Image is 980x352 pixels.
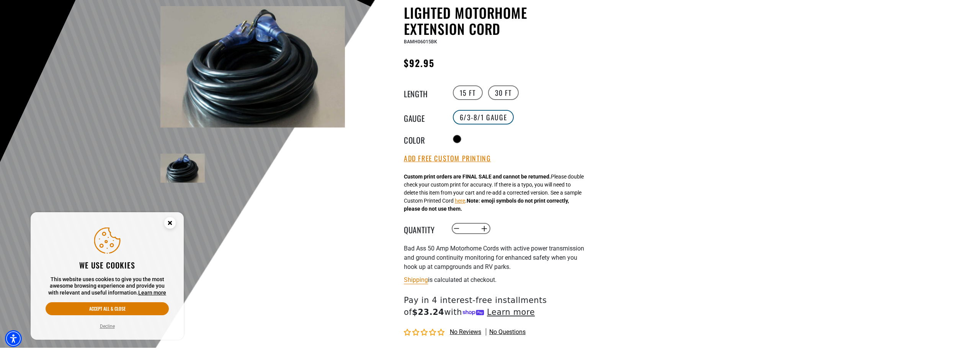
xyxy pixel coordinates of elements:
[46,260,169,270] h2: We use cookies
[404,154,491,163] button: Add Free Custom Printing
[453,85,483,100] label: 15 FT
[160,154,205,183] img: black
[46,276,169,296] p: This website uses cookies to give you the most awesome browsing experience and provide you with r...
[489,328,526,336] span: No questions
[404,39,437,44] span: BAMH06015BK
[138,290,166,296] a: This website uses cookies to give you the most awesome browsing experience and provide you with r...
[455,197,465,205] button: here
[404,5,591,37] h1: Lighted Motorhome Extension Cord
[450,328,481,336] span: No reviews
[404,88,442,98] legend: Length
[404,134,442,144] legend: Color
[404,198,569,212] strong: Note: emoji symbols do not print correctly, please do not use them.
[156,212,184,236] button: Close this option
[404,112,442,122] legend: Gauge
[46,302,169,315] button: Accept all & close
[453,110,514,124] label: 6/3-8/1 Gauge
[404,173,584,213] div: Please double check your custom print for accuracy. If there is a typo, you will need to delete t...
[98,323,117,330] button: Decline
[31,212,184,340] aside: Cookie Consent
[404,276,428,283] a: Shipping
[404,224,442,234] label: Quantity
[404,174,551,180] strong: Custom print orders are FINAL SALE and cannot be returned.
[404,56,434,70] span: $92.95
[404,245,584,270] span: Bad Ass 50 Amp Motorhome Cords with active power transmission and ground continuity monitoring fo...
[404,275,591,285] div: is calculated at checkout.
[5,330,22,347] div: Accessibility Menu
[404,329,446,336] span: 0.00 stars
[160,6,345,128] img: black
[488,85,519,100] label: 30 FT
